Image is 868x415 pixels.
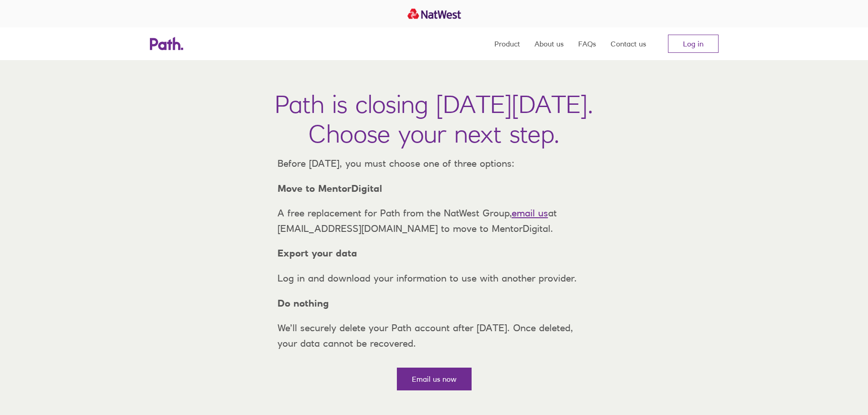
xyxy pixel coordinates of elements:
[277,247,357,259] strong: Export your data
[494,27,520,60] a: Product
[277,297,329,309] strong: Do nothing
[611,27,646,60] a: Contact us
[270,205,598,236] p: A free replacement for Path from the NatWest Group, at [EMAIL_ADDRESS][DOMAIN_NAME] to move to Me...
[397,368,472,390] a: Email us now
[270,271,598,286] p: Log in and download your information to use with another provider.
[668,35,719,53] a: Log in
[512,207,548,219] a: email us
[270,156,598,171] p: Before [DATE], you must choose one of three options:
[534,27,564,60] a: About us
[270,320,598,351] p: We’ll securely delete your Path account after [DATE]. Once deleted, your data cannot be recovered.
[275,89,593,149] h1: Path is closing [DATE][DATE]. Choose your next step.
[277,183,382,194] strong: Move to MentorDigital
[578,27,596,60] a: FAQs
